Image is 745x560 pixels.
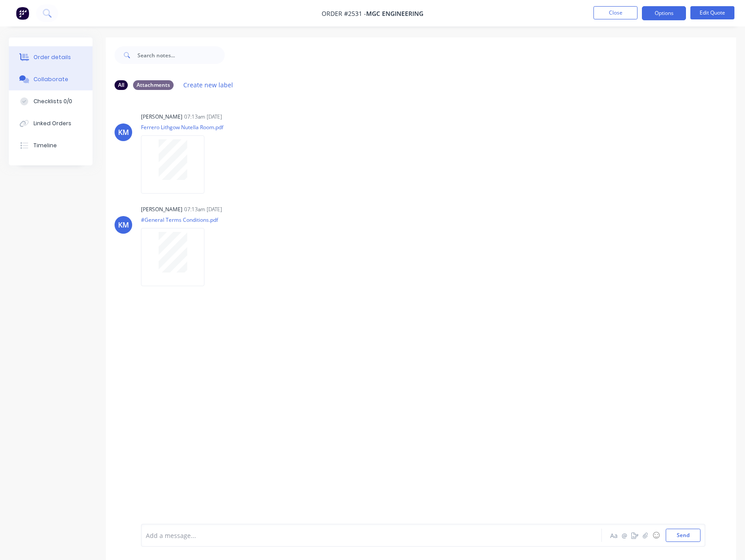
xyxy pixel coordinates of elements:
[33,119,71,127] div: Linked Orders
[9,112,93,134] button: Linked Orders
[666,529,701,542] button: Send
[33,142,57,149] div: Timeline
[9,68,93,90] button: Collaborate
[366,9,423,18] span: MGC Engineering
[141,205,182,213] div: [PERSON_NAME]
[33,53,71,61] div: Order details
[33,75,68,83] div: Collaborate
[608,530,619,541] button: Aa
[593,6,638,19] button: Close
[9,134,93,157] button: Timeline
[179,79,238,91] button: Create new label
[137,46,225,64] input: Search notes...
[118,127,129,138] div: KM
[141,123,223,131] p: Ferrero Lithgow Nutella Room.pdf
[9,46,93,68] button: Order details
[9,90,93,112] button: Checklists 0/0
[184,113,222,121] div: 07:13am [DATE]
[322,9,366,18] span: Order #2531 -
[690,6,734,19] button: Edit Quote
[16,7,29,20] img: Factory
[642,6,686,20] button: Options
[33,97,72,105] div: Checklists 0/0
[619,530,630,541] button: @
[184,205,222,213] div: 07:13am [DATE]
[141,216,218,224] p: #General Terms Conditions.pdf
[651,530,661,541] button: ☺
[141,113,182,121] div: [PERSON_NAME]
[118,220,129,230] div: KM
[133,80,174,90] div: Attachments
[115,80,128,90] div: All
